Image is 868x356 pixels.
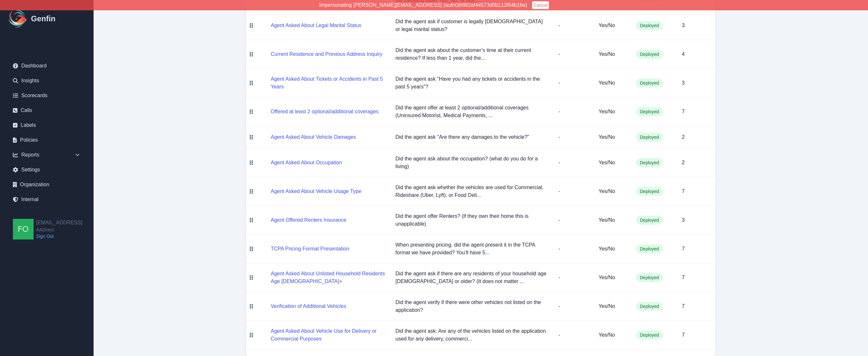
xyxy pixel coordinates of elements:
[636,78,663,87] span: Deployed
[559,274,587,281] p: -
[8,8,28,29] img: Logo
[599,50,626,58] h5: Yes/No
[271,50,382,58] button: Current Residence and Previous Address Inquiry
[559,188,587,195] p: -
[636,273,663,282] span: Deployed
[8,74,86,87] a: Insights
[271,188,361,195] button: Agent Asked About Vehicle Usage Type
[599,133,626,141] h5: Yes/No
[271,217,347,223] a: Agent Offered Renters Insurance
[8,59,86,72] a: Dashboard
[271,84,385,89] a: Agent Asked About Tickets or Accidents in Past 5 Years
[636,50,663,59] span: Deployed
[396,46,548,62] p: Did the agent ask about the customer’s time at their current residence? If less than 1 year, did ...
[271,109,378,114] a: Offered at least 2 optional/additional coverages
[13,219,34,239] img: founders@genfin.ai
[559,245,587,253] p: -
[636,133,663,142] span: Deployed
[636,244,663,253] span: Deployed
[396,75,548,91] p: Did the agent ask "Have you had any tickets or accidents in the past 5 years"?
[271,51,382,57] a: Current Residence and Previous Address Inquiry
[682,217,685,223] span: 3
[396,133,548,141] p: Did the agent ask "Are there any damages to the vehicle?"
[396,104,548,119] p: Did the agent offer at least 2 optional/additional coverages (Uninsured Motorist, Medical Payment...
[559,159,587,167] p: -
[271,22,361,29] button: Agent Asked About Legal Marital Status
[396,155,548,170] p: Did the agent ask about the occupation? (what do you do for a living)
[682,303,685,309] span: 7
[271,279,385,284] a: Agent Asked About Unlisted Household Residents Age [DEMOGRAPHIC_DATA]+
[8,119,86,132] a: Labels
[396,299,548,314] p: Did the agent verify if there were other vehicles not listed on the application?
[532,1,549,9] button: Cancel
[559,133,587,141] p: -
[682,134,685,140] span: 2
[559,108,587,116] p: -
[682,160,685,165] span: 2
[682,332,685,338] span: 7
[271,327,385,343] button: Agent Asked About Vehicle Use for Delivery or Commercial Purposes
[271,23,361,28] a: Agent Asked About Legal Marital Status
[271,108,378,116] button: Offered at least 2 optional/additional coverages
[682,80,685,86] span: 3
[31,14,56,24] h1: Genfin
[636,302,663,311] span: Deployed
[271,160,342,165] a: Agent Asked About Occupation
[559,331,587,339] p: -
[8,134,86,147] a: Policies
[8,104,86,117] a: Calls
[636,331,663,340] span: Deployed
[396,270,548,285] p: Did the agent ask if there are any residents of your household age [DEMOGRAPHIC_DATA] or older? (...
[271,133,356,141] button: Agent Asked About Vehicle Damages
[682,51,685,57] span: 4
[8,89,86,102] a: Scorecards
[559,216,587,224] p: -
[599,108,626,116] h5: Yes/No
[36,227,82,233] span: AADirect
[8,178,86,191] a: Organization
[8,193,86,206] a: Internal
[682,246,685,251] span: 7
[559,22,587,29] p: -
[396,241,548,257] p: When presenting pricing, did the agent present it in the TCPA format we have provided? You’ll hav...
[599,302,626,310] h5: Yes/No
[682,23,685,28] span: 3
[559,302,587,310] p: -
[271,245,349,253] button: TCPA Pricing Format Presentation
[271,134,356,140] a: Agent Asked About Vehicle Damages
[682,275,685,280] span: 7
[636,21,663,30] span: Deployed
[36,219,82,227] h2: [EMAIL_ADDRESS]
[396,327,548,343] p: Did the agent ask: Are any of the vehicles listed on the application used for any delivery, comme...
[271,270,385,285] button: Agent Asked About Unlisted Household Residents Age [DEMOGRAPHIC_DATA]+
[271,188,361,194] a: Agent Asked About Vehicle Usage Type
[599,159,626,167] h5: Yes/No
[636,158,663,167] span: Deployed
[559,79,587,87] p: -
[396,18,548,33] p: Did the agent ask if customer is legally [DEMOGRAPHIC_DATA] or legal marital status?
[271,303,346,309] a: Verification of Additional Vehicles
[636,216,663,225] span: Deployed
[599,274,626,281] h5: Yes/No
[599,22,626,29] h5: Yes/No
[396,184,548,199] p: Did the agent ask whether the vehicles are used for Commercial, Rideshare (Uber, Lyft), or Food D...
[636,187,663,196] span: Deployed
[271,336,385,341] a: Agent Asked About Vehicle Use for Delivery or Commercial Purposes
[271,246,349,251] a: TCPA Pricing Format Presentation
[599,188,626,195] h5: Yes/No
[396,212,548,228] p: Did the agent offer Renters? (if they own their home this is unapplicable)
[8,148,86,161] div: Reports
[271,302,346,310] button: Verification of Additional Vehicles
[636,107,663,116] span: Deployed
[599,331,626,339] h5: Yes/No
[599,245,626,253] h5: Yes/No
[36,233,82,239] a: Sign Out
[8,163,86,176] a: Settings
[682,109,685,114] span: 7
[682,188,685,194] span: 7
[599,216,626,224] h5: Yes/No
[559,50,587,58] p: -
[271,159,342,167] button: Agent Asked About Occupation
[271,75,385,91] button: Agent Asked About Tickets or Accidents in Past 5 Years
[599,79,626,87] h5: Yes/No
